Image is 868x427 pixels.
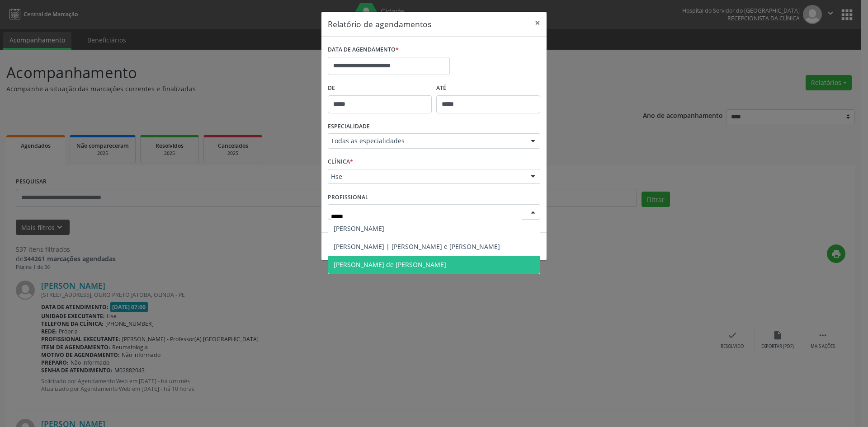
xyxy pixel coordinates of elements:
label: PROFISSIONAL [328,190,368,204]
button: Close [528,12,547,34]
span: [PERSON_NAME] | [PERSON_NAME] e [PERSON_NAME] [334,242,500,251]
span: Hse [331,172,522,181]
span: Todas as especialidades [331,136,522,145]
span: [PERSON_NAME] de [PERSON_NAME] [334,260,446,269]
label: De [328,81,432,95]
label: DATA DE AGENDAMENTO [328,43,399,57]
span: [PERSON_NAME] [334,224,384,233]
label: ATÉ [436,81,540,95]
label: CLÍNICA [328,155,353,169]
h5: Relatório de agendamentos [328,18,431,30]
label: ESPECIALIDADE [328,120,370,134]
